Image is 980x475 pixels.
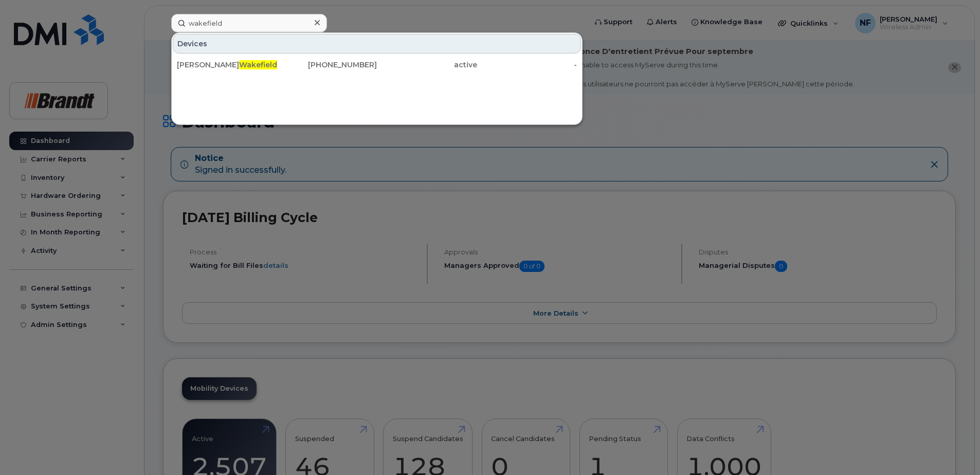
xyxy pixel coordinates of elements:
span: Wakefield [239,60,277,69]
a: [PERSON_NAME]Wakefield[PHONE_NUMBER]active- [173,56,581,74]
div: [PHONE_NUMBER] [277,60,377,70]
div: [PERSON_NAME] [177,60,277,70]
div: - [477,60,577,70]
div: Devices [173,34,581,53]
div: active [377,60,477,70]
